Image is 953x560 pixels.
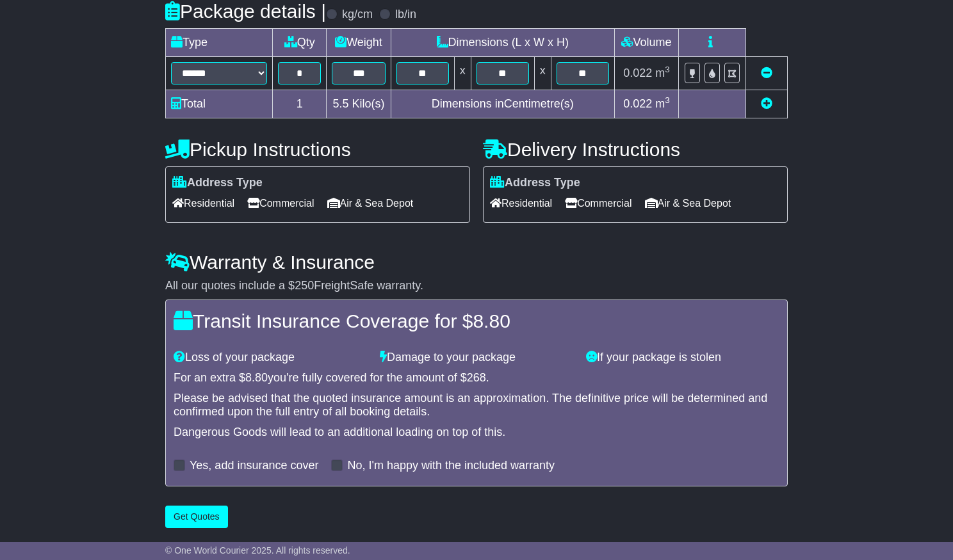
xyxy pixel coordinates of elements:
span: 5.5 [332,97,348,110]
div: Please be advised that the quoted insurance amount is an approximation. The definitive price will... [174,392,779,419]
div: Dangerous Goods will lead to an additional loading on top of this. [174,426,779,440]
a: Add new item [761,97,772,110]
label: lb/in [395,8,416,22]
span: m [655,67,670,79]
td: Total [166,90,273,118]
td: x [534,57,551,90]
td: x [454,57,471,90]
td: 1 [273,90,327,118]
div: Damage to your package [373,351,580,365]
h4: Transit Insurance Coverage for $ [174,310,779,332]
span: Commercial [565,193,631,213]
label: Address Type [490,176,580,190]
td: Weight [327,29,391,57]
span: 8.80 [473,310,510,332]
span: Residential [172,193,234,213]
span: 268 [467,371,486,384]
span: 250 [295,279,314,292]
label: Yes, add insurance cover [190,459,318,473]
td: Dimensions in Centimetre(s) [391,90,614,118]
td: Dimensions (L x W x H) [391,29,614,57]
span: © One World Courier 2025. All rights reserved. [165,545,350,556]
td: Kilo(s) [327,90,391,118]
td: Type [166,29,273,57]
a: Remove this item [761,67,772,79]
td: Qty [273,29,327,57]
h4: Package details | [165,1,326,22]
label: kg/cm [342,8,373,22]
sup: 3 [665,95,670,105]
div: Loss of your package [167,351,373,365]
span: Commercial [247,193,314,213]
span: Residential [490,193,552,213]
div: If your package is stolen [580,351,786,365]
button: Get Quotes [165,506,228,528]
sup: 3 [665,65,670,74]
label: No, I'm happy with the included warranty [347,459,555,473]
label: Address Type [172,176,263,190]
span: Air & Sea Depot [327,193,414,213]
h4: Pickup Instructions [165,139,470,160]
span: 0.022 [623,97,652,110]
h4: Delivery Instructions [483,139,788,160]
div: For an extra $ you're fully covered for the amount of $ . [174,371,779,385]
span: 8.80 [245,371,268,384]
span: m [655,97,670,110]
span: Air & Sea Depot [645,193,731,213]
td: Volume [614,29,678,57]
h4: Warranty & Insurance [165,252,788,273]
span: 0.022 [623,67,652,79]
div: All our quotes include a $ FreightSafe warranty. [165,279,788,293]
